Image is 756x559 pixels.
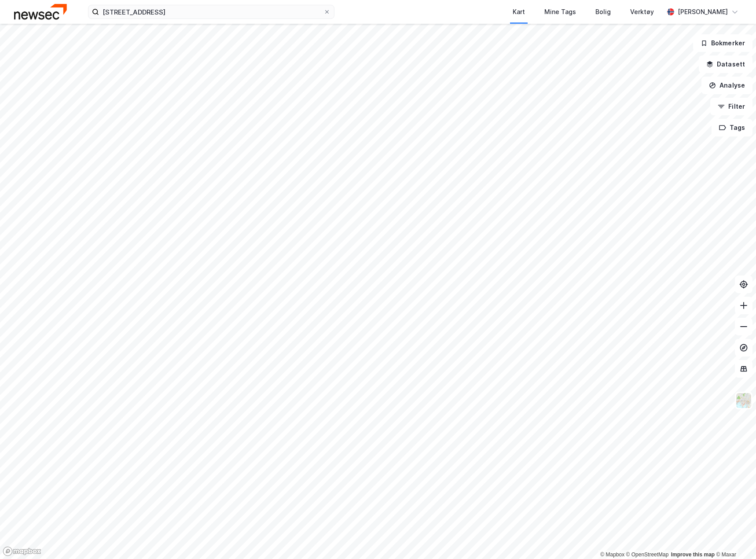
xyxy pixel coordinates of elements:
a: Mapbox [600,552,624,558]
div: Mine Tags [544,7,576,17]
button: Tags [712,119,752,136]
a: Improve this map [671,552,715,558]
img: newsec-logo.f6e21ccffca1b3a03d2d.png [14,4,67,19]
input: Søk på adresse, matrikkel, gårdeiere, leietakere eller personer [99,5,323,18]
div: Kart [513,7,525,17]
button: Datasett [699,55,752,73]
div: Bolig [595,7,611,17]
a: OpenStreetMap [626,552,669,558]
button: Filter [710,98,752,115]
a: Mapbox homepage [3,546,41,556]
div: [PERSON_NAME] [678,7,728,17]
button: Analyse [701,77,752,94]
div: Verktøy [630,7,654,17]
iframe: Chat Widget [712,517,756,559]
img: Z [735,392,752,409]
button: Bokmerker [693,34,752,52]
